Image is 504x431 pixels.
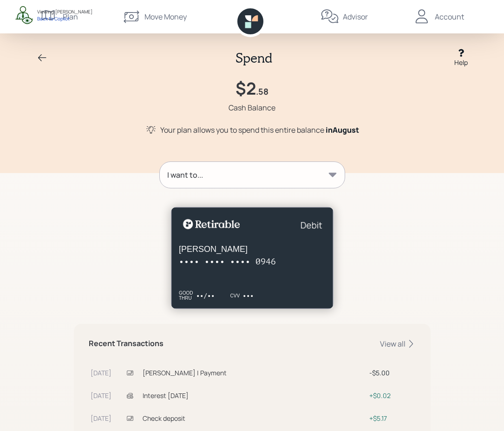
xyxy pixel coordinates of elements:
[380,339,416,349] div: View all
[160,124,359,135] div: Your plan allows you to spend this entire balance
[369,368,414,378] div: $5.00
[143,391,365,400] div: Interest [DATE]
[454,58,468,67] div: Help
[326,125,359,135] span: in August
[256,87,268,97] h4: .58
[89,339,164,348] h5: Recent Transactions
[167,169,203,180] div: I want to...
[236,78,256,98] h1: $2
[37,15,92,22] div: Back to Copilot
[143,413,365,423] div: Check deposit
[91,413,123,423] div: [DATE]
[37,8,92,15] div: Viewing: [PERSON_NAME]
[144,11,187,22] div: Move Money
[343,11,368,22] div: Advisor
[91,368,123,378] div: [DATE]
[236,50,272,66] h2: Spend
[369,413,414,423] div: $5.17
[91,391,123,400] div: [DATE]
[229,102,275,113] div: Cash Balance
[143,368,365,378] div: [PERSON_NAME] | Payment
[369,391,414,400] div: $0.02
[435,11,464,22] div: Account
